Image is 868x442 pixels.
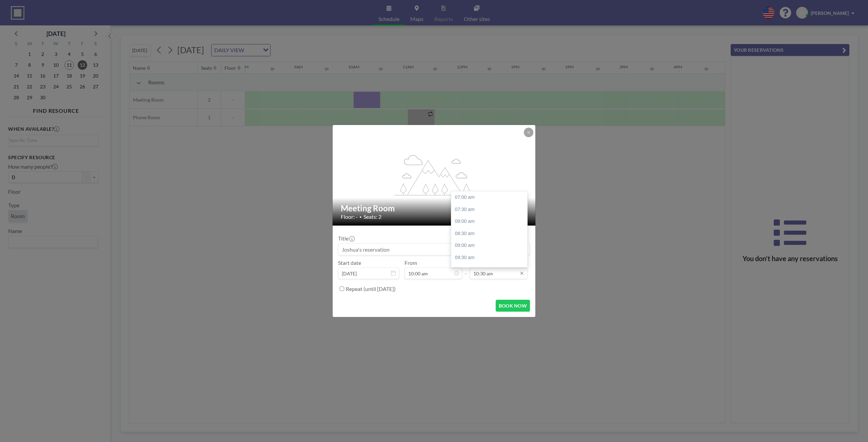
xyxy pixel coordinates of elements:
div: 07:00 am [451,191,531,204]
button: BOOK NOW [496,300,530,312]
h2: Meeting Room [341,203,528,213]
div: 10:00 am [451,264,531,276]
input: Joshua's reservation [338,244,530,255]
div: 07:30 am [451,204,531,216]
div: 08:30 am [451,228,531,240]
label: Start date [338,259,361,266]
span: • [359,214,362,219]
label: Title [338,235,354,242]
div: 08:00 am [451,215,531,228]
span: Seats: 2 [363,213,381,220]
span: Floor: - [341,213,358,220]
label: Repeat (until [DATE]) [346,286,396,292]
g: flex-grow: 1.2; [394,154,474,195]
div: 09:30 am [451,252,531,264]
div: 09:00 am [451,239,531,252]
label: From [405,259,417,266]
span: - [465,262,467,277]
